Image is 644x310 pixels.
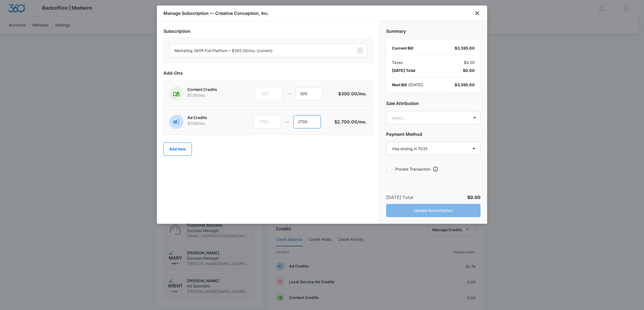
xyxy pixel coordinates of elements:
p: $300.00 [338,90,367,97]
button: Add Item [163,142,192,156]
span: $0.00 [467,195,481,200]
input: 1 [293,115,321,128]
input: Subscription [174,48,176,53]
span: /mo. [357,91,367,96]
div: $3,395.00 [455,45,475,51]
span: $0.00 [464,60,475,65]
h2: Add-Ons [163,70,373,76]
span: Taxes [392,60,403,65]
h1: Manage Subscription — Creative Conception, Inc. [163,10,269,17]
h2: Sale Attribution [386,100,481,107]
span: [DATE] Total [392,68,415,73]
h2: Payment Method [386,131,481,138]
h2: Subscription [163,28,373,34]
span: $0.00 [463,68,475,73]
p: Content Credits [187,87,236,92]
span: Next Bill [392,82,407,87]
span: /mo. [357,119,367,125]
button: close [474,10,481,17]
p: $2,700.00 [334,118,367,125]
input: 1 [295,87,323,100]
span: Current Bill [392,46,413,50]
p: Ad Credits [187,115,236,120]
div: $3,395.00 [455,82,475,88]
p: $1.00 /mo. [187,120,236,126]
button: Clear [356,46,364,55]
p: $1.00 /mo. [187,92,236,98]
div: ( [DATE] ) [392,82,423,88]
label: Prorate Transaction [386,166,430,172]
h2: Summary [386,28,481,34]
p: [DATE] Total [386,194,413,201]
